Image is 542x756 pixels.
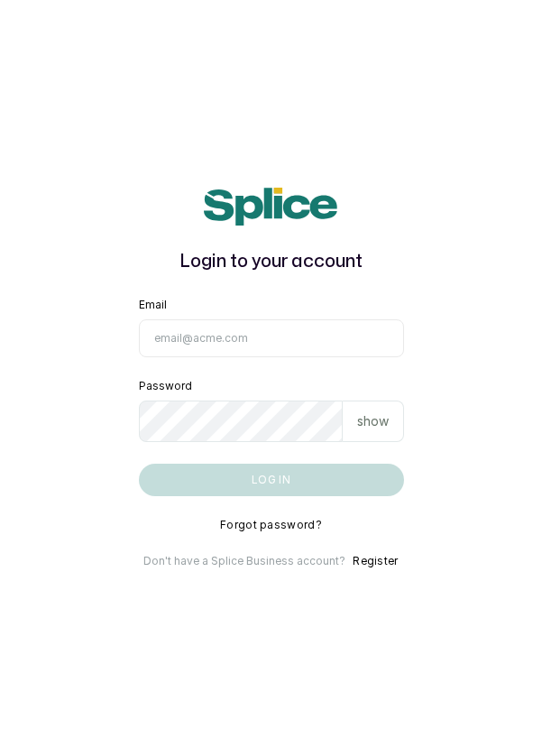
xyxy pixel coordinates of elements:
p: Don't have a Splice Business account? [143,554,345,568]
button: Register [353,554,398,568]
button: Forgot password? [220,518,322,532]
button: Log in [139,464,404,496]
input: email@acme.com [139,319,404,357]
label: Email [139,298,167,312]
label: Password [139,379,192,393]
h1: Login to your account [139,247,404,276]
p: show [357,412,389,430]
